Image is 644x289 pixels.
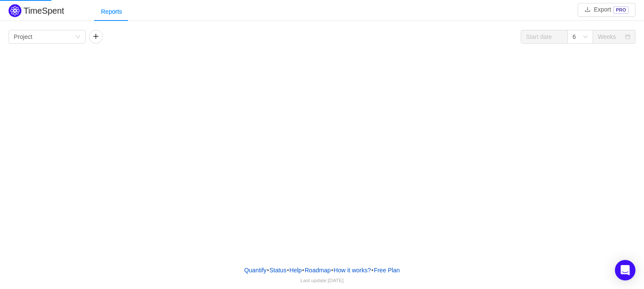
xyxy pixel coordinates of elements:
[269,264,287,277] a: Status
[374,264,401,277] button: Free Plan
[89,30,103,44] button: icon: plus
[331,267,333,274] span: •
[94,2,129,21] div: Reports
[244,264,267,277] a: Quantify
[289,264,302,277] a: Help
[302,267,304,274] span: •
[521,30,568,44] input: Start date
[598,30,616,43] div: Weeks
[625,34,630,40] i: icon: calendar
[300,277,344,283] span: Last update:
[615,260,635,280] div: Open Intercom Messenger
[328,277,344,283] span: [DATE]
[578,3,635,17] button: icon: downloadExportPRO
[14,30,33,43] div: Project
[333,264,371,277] button: How it works?
[583,34,588,40] i: icon: down
[267,267,269,274] span: •
[287,267,289,274] span: •
[371,267,374,274] span: •
[304,264,331,277] a: Roadmap
[75,34,80,40] i: icon: down
[9,4,21,17] img: Quantify logo
[573,30,576,43] div: 6
[24,6,64,15] h2: TimeSpent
